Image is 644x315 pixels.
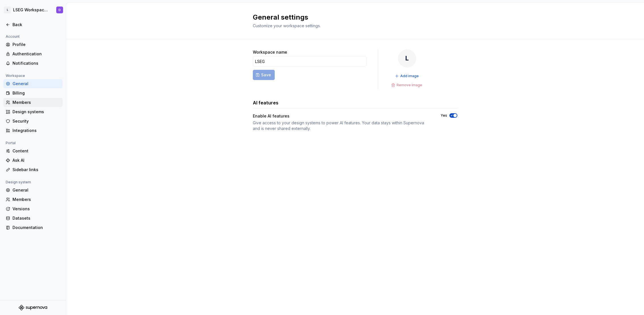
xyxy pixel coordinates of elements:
div: Content [12,148,60,154]
div: General [12,81,60,87]
div: D [59,8,61,12]
div: LSEG Workspace Design System [13,7,49,13]
a: Members [3,98,62,107]
button: Add image [393,72,421,80]
div: Billing [12,90,60,96]
svg: Supernova Logo [19,305,47,310]
div: Profile [12,42,60,47]
a: Design systems [3,107,62,116]
a: Versions [3,204,62,213]
a: Documentation [3,223,62,232]
div: Ask AI [12,157,60,163]
a: Authentication [3,49,62,58]
div: Versions [12,206,60,212]
div: Give access to your design systems to power AI features. Your data stays within Supernova and is ... [253,120,430,131]
a: Security [3,117,62,126]
a: Sidebar links [3,165,62,174]
div: Integrations [12,128,60,133]
a: Billing [3,89,62,98]
div: Notifications [12,60,60,66]
a: Ask AI [3,156,62,165]
a: General [3,79,62,88]
a: Integrations [3,126,62,135]
div: Design systems [12,109,60,115]
a: Members [3,195,62,204]
div: General [12,187,60,193]
a: Profile [3,40,62,49]
span: Customize your workspace settings. [253,23,321,28]
div: L [4,7,11,13]
label: Workspace name [253,49,287,55]
a: Notifications [3,59,62,68]
div: Back [12,22,60,28]
a: General [3,186,62,195]
button: LLSEG Workspace Design SystemD [1,4,65,16]
div: Sidebar links [12,167,60,173]
a: Content [3,146,62,156]
label: Yes [441,113,447,118]
div: Datasets [12,215,60,221]
div: Documentation [12,225,60,230]
a: Datasets [3,214,62,223]
div: Members [12,100,60,105]
a: Back [3,20,62,29]
div: Enable AI features [253,113,430,119]
h3: AI features [253,99,278,106]
div: Portal [3,140,18,146]
div: Authentication [12,51,60,57]
h2: General settings [253,13,451,22]
div: Security [12,118,60,124]
div: Workspace [3,72,27,79]
span: Add image [400,74,419,78]
div: Design system [3,179,33,186]
div: Account [3,33,22,40]
div: Members [12,197,60,202]
div: L [398,49,416,68]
